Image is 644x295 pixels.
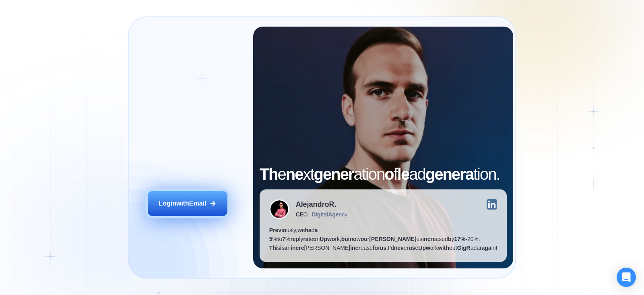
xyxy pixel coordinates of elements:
b: Upw [418,245,430,251]
b: genera [425,165,473,183]
b: 17%- [454,236,467,242]
b: [PERSON_NAME] [369,236,416,242]
b: 5 [269,236,272,242]
span: e xt ation f ad tion. [260,165,500,183]
b: incre [422,236,436,242]
b: fo [373,245,378,251]
b: o [384,165,393,183]
b: ra [303,236,308,242]
b: Log [159,200,171,207]
span: in th il [159,200,206,207]
span: ndro . [296,200,336,208]
b: Aleja [296,200,313,208]
b: incr [350,245,361,251]
b: ha [305,227,312,233]
b: gener [314,165,354,183]
b: us [409,245,415,251]
b: no [350,236,357,242]
b: Digi [312,211,322,218]
b: t [277,236,279,242]
span: O [296,211,308,218]
b: Upwo [320,236,335,242]
b: Th [260,165,278,183]
b: Previo [269,227,287,233]
b: GigR [457,245,470,251]
b: rep [290,236,299,242]
b: le [397,165,409,183]
b: nev [394,245,404,251]
span: tal ncy [312,211,347,218]
b: 7 [282,236,285,242]
b: bu [341,236,348,242]
b: Ema [189,200,203,207]
b: us [380,245,386,251]
b: I' [388,245,391,251]
b: o [313,236,317,242]
span: usly, e d % o % ly te n rk, t w r es ased y 20%. [269,227,480,242]
b: a [315,227,318,233]
b: R [329,200,334,208]
b: incre [291,245,304,251]
b: b [448,236,452,242]
b: i [280,245,282,251]
b: ou [361,236,367,242]
b: ne [286,165,303,183]
b: w [297,227,302,233]
b: a [285,245,288,251]
b: CE [296,211,303,218]
b: with [438,245,449,251]
div: Open Intercom Messenger [617,268,636,287]
b: wi [176,200,183,207]
b: Age [328,211,339,218]
button: LoginwithEmail [148,191,227,216]
b: aga [482,245,491,251]
span: is s n [PERSON_NAME] ease r . d er e ork out adar in! [269,245,497,251]
b: Th [269,245,276,251]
